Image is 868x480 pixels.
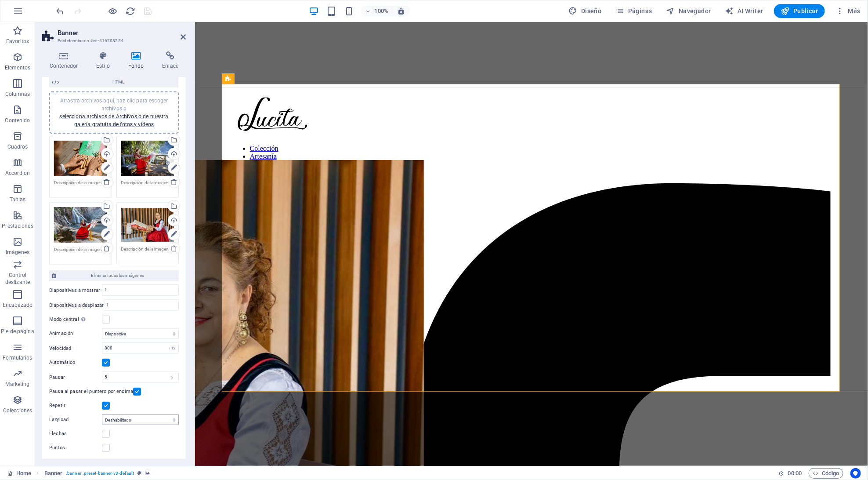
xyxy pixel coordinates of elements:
[61,77,176,87] span: HTML
[58,29,186,37] h2: Banner
[121,207,174,242] div: encaixes-lucita-producto1-slice.jpeg
[6,38,29,45] p: Favoritos
[565,4,605,18] div: Diseño (Ctrl+Alt+Y)
[850,468,861,479] button: Usercentrics
[155,51,186,70] h4: Enlace
[666,7,711,15] span: Navegador
[49,400,102,411] label: Repetir
[49,288,102,293] label: Diapositivas a mostrar
[397,7,405,15] i: Al redimensionar, ajustar el nivel de zoom automáticamente para ajustarse al dispositivo elegido.
[835,7,861,15] span: Más
[1,328,34,335] p: Pie de página
[788,468,802,479] span: 00 00
[54,207,107,243] div: _S7A7289.jpg
[794,470,796,476] span: :
[813,468,839,479] span: Código
[7,143,28,150] p: Cuadros
[6,249,29,256] p: Imágenes
[49,328,102,339] label: Animación
[59,98,168,127] span: Arrastra archivos aquí, haz clic para escoger archivos o
[49,77,178,87] button: HTML
[3,407,32,414] p: Colecciones
[3,302,33,309] p: Encabezado
[10,196,26,203] p: Tablas
[42,51,89,70] h4: Contenedor
[779,468,802,479] h6: Tiempo de la sesión
[774,4,825,18] button: Publicar
[5,381,29,388] p: Marketing
[49,346,102,351] label: Velocidad
[49,375,102,380] label: Pausar
[361,6,392,16] button: 100%
[44,468,63,479] span: Haz clic para seleccionar y doble clic para editar
[663,4,715,18] button: Navegador
[3,354,32,361] p: Formularios
[121,141,174,176] div: _S7A7353.jpg
[374,6,388,16] h6: 100%
[55,6,65,16] button: undo
[66,468,134,479] span: . banner .preset-banner-v3-default
[612,4,656,18] button: Páginas
[49,303,104,308] label: Diapositivas a desplazar
[58,37,168,45] h3: Predeterminado #ed-416703254
[59,270,176,281] span: Eliminar todas las imágenes
[7,468,31,479] a: Haz clic para cancelar la selección y doble clic para abrir páginas
[5,117,30,124] p: Contenido
[59,113,168,127] a: selecciona archivos de Archivos o de nuestra galería gratuita de fotos y vídeos
[49,415,102,425] label: Lazyload
[55,6,65,16] i: Deshacer: Cambiar lazyload (Ctrl+Z)
[137,471,141,476] i: Este elemento es un preajuste personalizable
[5,170,30,177] p: Accordion
[126,6,136,16] i: Volver a cargar página
[89,51,121,70] h4: Estilo
[722,4,767,18] button: AI Writer
[569,7,602,15] span: Diseño
[44,468,151,479] nav: breadcrumb
[49,357,102,368] label: Automático
[54,141,107,176] div: palillando-Jr0vxpfkh706hw53W8ICow.jpg
[616,7,652,15] span: Páginas
[565,4,605,18] button: Diseño
[809,468,843,479] button: Código
[2,222,33,229] p: Prestaciones
[49,443,102,453] label: Puntos
[125,6,136,16] button: reload
[49,429,102,439] label: Flechas
[49,270,179,281] button: Eliminar todas las imágenes
[145,471,150,476] i: Este elemento contiene un fondo
[781,7,818,15] span: Publicar
[49,386,133,397] label: Pausa al pasar el puntero por encima
[5,91,30,98] p: Columnas
[49,314,102,325] label: Modo central
[725,7,763,15] span: AI Writer
[832,4,864,18] button: Más
[5,64,30,71] p: Elementos
[121,51,155,70] h4: Fondo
